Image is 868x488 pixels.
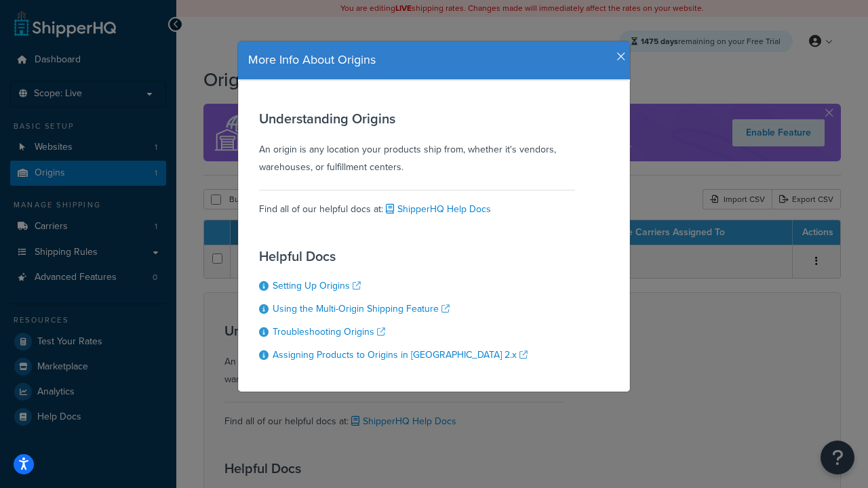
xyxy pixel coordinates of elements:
[273,348,528,362] a: Assigning Products to Origins in [GEOGRAPHIC_DATA] 2.x
[273,279,361,293] a: Setting Up Origins
[259,111,575,126] h3: Understanding Origins
[259,249,528,264] h3: Helpful Docs
[248,52,620,69] h4: More Info About Origins
[383,202,491,216] a: ShipperHQ Help Docs
[273,302,450,316] a: Using the Multi-Origin Shipping Feature
[273,325,385,339] a: Troubleshooting Origins
[259,190,575,218] div: Find all of our helpful docs at:
[259,111,575,176] div: An origin is any location your products ship from, whether it's vendors, warehouses, or fulfillme...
